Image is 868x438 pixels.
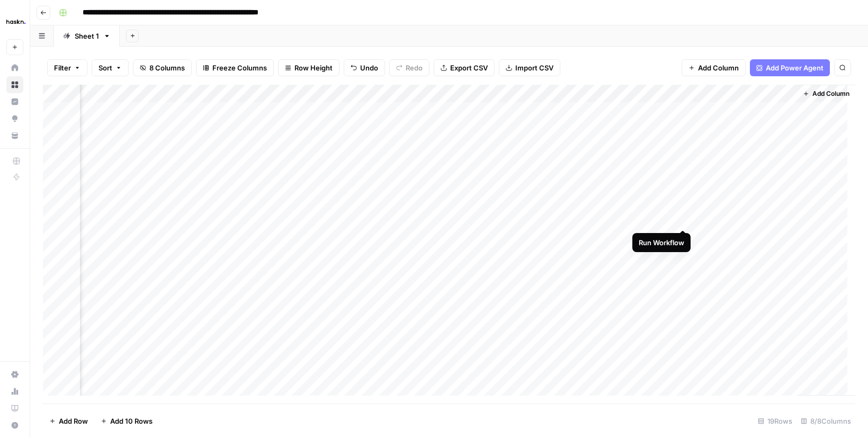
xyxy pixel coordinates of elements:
button: Row Height [278,59,339,76]
button: Add Row [43,413,94,430]
span: Sort [99,62,112,73]
div: 8/8 Columns [797,413,855,430]
span: 8 Columns [149,62,185,73]
button: Export CSV [434,59,495,76]
a: Insights [6,93,23,110]
span: Undo [360,62,378,73]
span: Add 10 Rows [110,416,153,426]
button: Add Power Agent [750,59,830,76]
span: Add Column [698,62,739,73]
button: Freeze Columns [196,59,274,76]
span: Import CSV [515,62,553,73]
span: Row Height [294,62,333,73]
a: Learning Hub [6,400,23,417]
button: Add Column [799,87,854,101]
button: Workspace: Haskn [6,8,23,35]
a: Sheet 1 [54,25,120,47]
a: Browse [6,76,23,93]
button: Help + Support [6,417,23,434]
span: Add Row [59,416,88,426]
div: 19 Rows [754,413,797,430]
span: Add Column [812,89,849,99]
div: Sheet 1 [75,31,99,41]
span: Freeze Columns [212,62,267,73]
button: Undo [344,59,385,76]
a: Usage [6,383,23,400]
span: Export CSV [450,62,488,73]
button: Add Column [682,59,746,76]
div: Run Workflow [639,237,684,248]
span: Add Power Agent [766,62,824,73]
span: Redo [406,62,423,73]
button: Filter [47,59,87,76]
a: Opportunities [6,110,23,127]
img: Haskn Logo [6,12,25,31]
button: Import CSV [499,59,560,76]
button: Redo [389,59,429,76]
button: Sort [92,59,129,76]
a: Settings [6,366,23,383]
a: Your Data [6,127,23,144]
span: Filter [54,62,71,73]
button: 8 Columns [133,59,192,76]
a: Home [6,59,23,76]
button: Add 10 Rows [94,413,159,430]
